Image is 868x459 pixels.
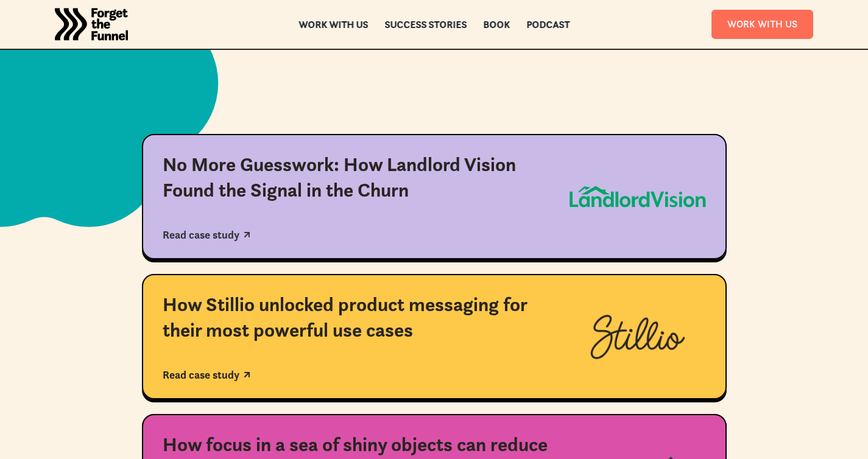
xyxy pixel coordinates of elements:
div: How Stillio unlocked product messaging for their most powerful use cases [163,292,549,343]
div: Read case study [163,368,239,382]
a: Podcast [526,20,570,29]
a: Work with us [298,20,368,29]
div: No More Guesswork: How Landlord Vision Found the Signal in the Churn [163,152,549,203]
a: No More Guesswork: How Landlord Vision Found the Signal in the ChurnRead case study [142,134,727,259]
a: How Stillio unlocked product messaging for their most powerful use casesRead case study [142,274,727,399]
a: Book [483,20,510,29]
a: Work With Us [711,10,813,38]
div: Read case study [163,228,239,242]
a: Success Stories [384,20,467,29]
